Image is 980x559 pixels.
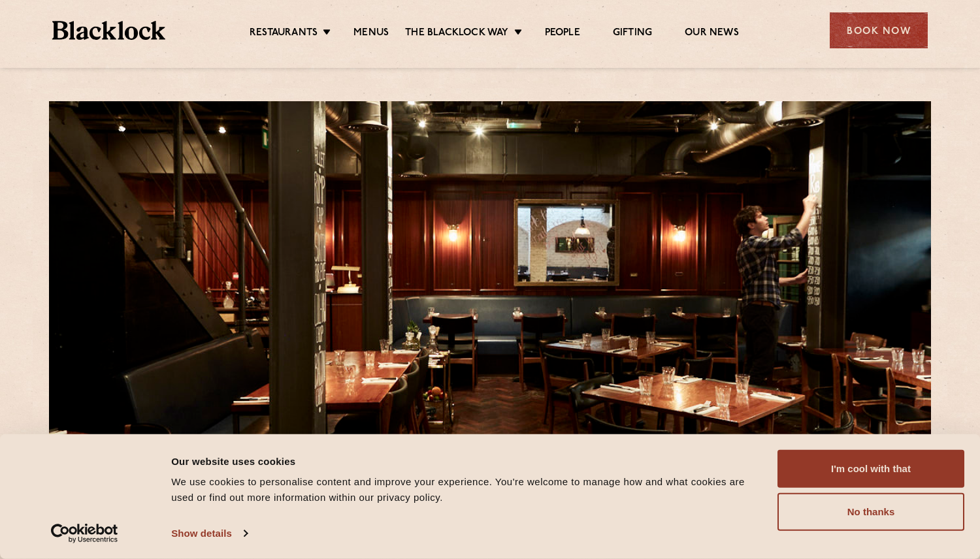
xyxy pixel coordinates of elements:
[171,474,762,505] div: We use cookies to personalise content and improve your experience. You're welcome to manage how a...
[27,524,142,543] a: Usercentrics Cookiebot - opens in a new window
[52,21,165,40] img: BL_Textured_Logo-footer-cropped.svg
[613,27,652,41] a: Gifting
[545,27,580,41] a: People
[171,524,247,543] a: Show details
[777,493,964,531] button: No thanks
[353,27,389,41] a: Menus
[777,450,964,488] button: I'm cool with that
[685,27,739,41] a: Our News
[405,27,508,41] a: The Blacklock Way
[830,12,928,48] div: Book Now
[171,453,762,469] div: Our website uses cookies
[250,27,318,41] a: Restaurants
